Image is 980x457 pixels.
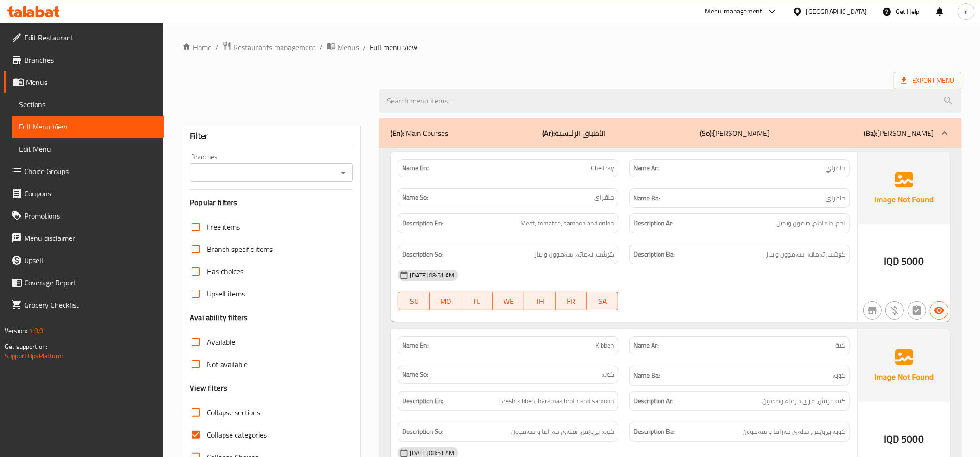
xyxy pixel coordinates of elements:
button: SU [398,292,430,310]
span: چلفرای [826,193,845,204]
span: WE [496,295,520,308]
button: TU [461,292,493,310]
strong: Description Ba: [634,426,675,438]
span: Version: [5,325,27,337]
div: Filter [190,126,353,146]
a: Edit Restaurant [4,26,164,49]
span: IQD [884,252,899,270]
span: Meat, tomatoe, samoon and onion [520,218,614,229]
strong: Name Ar: [634,163,659,173]
span: Menu disclaimer [24,232,156,244]
span: Coverage Report [24,277,156,288]
span: Grocery Checklist [24,299,156,310]
button: Purchased item [885,301,904,320]
span: Not available [207,359,248,370]
a: Coverage Report [4,271,164,294]
span: Branch specific items [207,244,273,255]
strong: Description So: [402,249,443,260]
strong: Description En: [402,395,443,407]
span: كبة جريش، مرق حرماء وصمون [762,395,845,407]
strong: Name Ar: [634,341,659,350]
span: 5000 [901,252,924,270]
span: جلفراي [826,163,845,173]
h3: Popular filters [190,197,353,208]
span: Restaurants management [233,42,316,53]
button: MO [430,292,461,310]
a: Menus [327,41,359,53]
span: Menus [26,77,156,88]
strong: Description Ba: [634,249,675,260]
li: / [215,42,218,53]
strong: Description Ar: [634,218,673,229]
span: Upsell [24,255,156,266]
button: WE [493,292,524,310]
span: r [965,6,967,17]
nav: breadcrumb [182,41,961,53]
span: TU [465,295,489,308]
span: [DATE] 08:51 AM [406,271,458,280]
span: Available [207,336,235,348]
input: search [379,89,961,113]
span: Collapse categories [207,429,267,440]
b: (So): [700,126,713,140]
strong: Name So: [402,193,428,202]
span: کوبە [833,370,845,381]
h3: View filters [190,383,227,393]
strong: Name Ba: [634,193,660,204]
span: Choice Groups [24,166,156,177]
a: Full Menu View [12,116,164,138]
span: Upsell items [207,288,245,299]
a: Upsell [4,249,164,271]
a: Restaurants management [222,41,316,53]
span: Menus [338,42,359,53]
strong: Description So: [402,426,443,438]
strong: Name En: [402,341,429,350]
button: SA [587,292,618,310]
span: Edit Menu [19,143,156,154]
p: Main Courses [391,128,448,139]
p: [PERSON_NAME] [700,128,769,139]
a: Promotions [4,205,164,227]
a: Home [182,42,211,53]
strong: Name So: [402,370,428,380]
span: چلفرای [594,193,614,202]
strong: Description Ar: [634,395,673,407]
strong: Name En: [402,163,429,173]
button: Not has choices [908,301,926,320]
img: Ae5nvW7+0k+MAAAAAElFTkSuQmCC [858,152,950,224]
span: SU [402,295,426,308]
a: Grocery Checklist [4,294,164,316]
a: Support.OpsPlatform [5,350,64,362]
span: TH [528,295,552,308]
a: Branches [4,49,164,71]
span: MO [434,295,458,308]
span: Sections [19,99,156,110]
span: Get support on: [5,341,47,353]
span: Full Menu View [19,121,156,132]
b: (Ba): [864,126,877,140]
span: كبة [835,341,845,350]
button: TH [524,292,556,310]
li: / [320,42,323,53]
span: Collapse sections [207,407,260,418]
span: کوبە بڕوێش، شلەی حەراما و سەموون [743,426,845,438]
span: Promotions [24,210,156,221]
span: Full menu view [370,42,417,53]
a: Choice Groups [4,160,164,182]
a: Sections [12,93,164,116]
button: Open [337,166,350,179]
span: کوبە بڕوێش، شلەی حەراما و سەموون [511,426,614,438]
span: Free items [207,221,240,232]
div: (En): Main Courses(Ar):الأطباق الرئيسية(So):[PERSON_NAME](Ba):[PERSON_NAME] [379,118,961,148]
span: FR [559,295,583,308]
span: Export Menu [894,72,961,89]
strong: Description En: [402,218,443,229]
div: [GEOGRAPHIC_DATA] [806,6,867,17]
span: Branches [24,54,156,65]
span: Has choices [207,266,243,277]
b: (Ar): [543,126,555,140]
span: 1.0.0 [29,325,43,337]
span: Edit Restaurant [24,32,156,43]
a: Coupons [4,182,164,205]
span: SA [590,295,615,308]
